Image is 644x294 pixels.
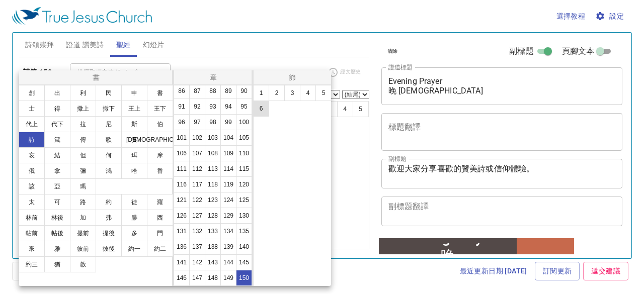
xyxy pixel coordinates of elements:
button: 帖前 [19,225,45,241]
button: 約二 [147,241,173,257]
button: 多 [121,225,147,241]
button: 俄 [19,163,45,179]
button: 林前 [19,210,45,226]
button: 110 [236,145,252,161]
button: 89 [220,83,236,99]
button: 箴 [44,132,70,148]
button: 146 [174,270,190,286]
button: 120 [236,176,252,192]
button: 撒上 [70,101,96,117]
button: 140 [236,239,252,255]
button: 雅 [44,241,70,257]
button: 創 [19,85,45,101]
button: 何 [96,147,122,163]
p: 節 [256,72,329,82]
button: 124 [220,192,236,208]
button: 鴻 [96,163,122,179]
button: 王上 [121,101,147,117]
button: 104 [220,130,236,146]
button: 摩 [147,147,173,163]
button: 申 [121,85,147,101]
button: 腓 [121,210,147,226]
button: 133 [205,223,221,239]
button: 108 [205,145,221,161]
button: 太 [19,194,45,210]
button: 6 [253,101,269,117]
button: 提後 [96,225,122,241]
button: 87 [189,83,205,99]
button: 150 [236,270,252,286]
button: 西 [147,210,173,226]
button: 約 [96,194,122,210]
button: 民 [96,85,122,101]
button: 102 [189,130,205,146]
button: 尼 [96,116,122,132]
button: 137 [189,239,205,255]
button: 103 [205,130,221,146]
button: 賽 [121,132,147,148]
button: 詩 [19,132,45,148]
p: 章 [176,72,251,82]
button: 127 [189,208,205,224]
button: 弗 [96,210,122,226]
button: 結 [44,147,70,163]
button: 瑪 [70,178,96,194]
button: 亞 [44,178,70,194]
button: 約三 [19,256,45,272]
button: 101 [174,130,190,146]
button: 約一 [121,241,147,257]
button: 得 [44,101,70,117]
button: 132 [189,223,205,239]
button: 珥 [121,147,147,163]
button: 141 [174,254,190,270]
p: 書 [21,72,172,82]
button: 徒 [121,194,147,210]
li: 503 [161,43,175,53]
button: 提前 [70,225,96,241]
button: 士 [19,101,45,117]
button: 2 [269,85,285,101]
button: 1 [253,85,269,101]
button: 來 [19,241,45,257]
button: 123 [205,192,221,208]
button: 134 [220,223,236,239]
button: 121 [174,192,190,208]
button: 135 [236,223,252,239]
button: 119 [220,176,236,192]
button: 88 [205,83,221,99]
button: 可 [44,194,70,210]
button: 138 [205,239,221,255]
button: 96 [174,114,190,130]
button: 90 [236,83,252,99]
button: 4 [300,85,316,101]
button: 142 [189,254,205,270]
button: 116 [174,176,190,192]
button: 傳 [70,132,96,148]
button: 148 [205,270,221,286]
button: 107 [189,145,205,161]
button: 112 [189,161,205,177]
button: 帖後 [44,225,70,241]
button: 145 [236,254,252,270]
button: 115 [236,161,252,177]
button: 105 [236,130,252,146]
button: 106 [174,145,190,161]
button: 彼前 [70,241,96,257]
button: 143 [205,254,221,270]
button: 117 [189,176,205,192]
button: 93 [205,99,221,115]
button: 代下 [44,116,70,132]
button: 98 [205,114,221,130]
button: 118 [205,176,221,192]
button: 歌 [96,132,122,148]
button: 但 [70,147,96,163]
button: 5 [315,85,332,101]
button: 哈 [121,163,147,179]
button: 路 [70,194,96,210]
button: 113 [205,161,221,177]
button: 149 [220,270,236,286]
button: 128 [205,208,221,224]
button: 加 [70,210,96,226]
button: 書 [147,85,173,101]
button: 131 [174,223,190,239]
